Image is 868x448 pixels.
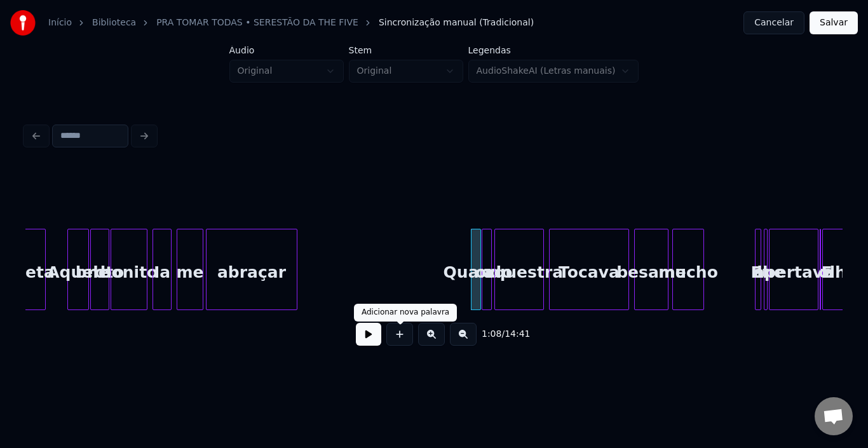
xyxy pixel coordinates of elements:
span: 14:41 [505,328,530,341]
label: Legendas [468,46,639,55]
span: 1:08 [482,328,501,341]
label: Stem [349,46,463,55]
a: PRA TOMAR TODAS • SERESTÃO DA THE FIVE [156,17,358,29]
button: Salvar [810,11,858,34]
img: youka [10,10,36,36]
div: Bate-papo aberto [815,397,853,435]
div: / [482,328,512,341]
a: Início [48,17,72,29]
nav: breadcrumb [48,17,534,29]
button: Cancelar [743,11,804,34]
a: Biblioteca [92,17,136,29]
span: Sincronização manual (Tradicional) [379,17,534,29]
label: Áudio [229,46,344,55]
div: Adicionar nova palavra [362,308,449,318]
